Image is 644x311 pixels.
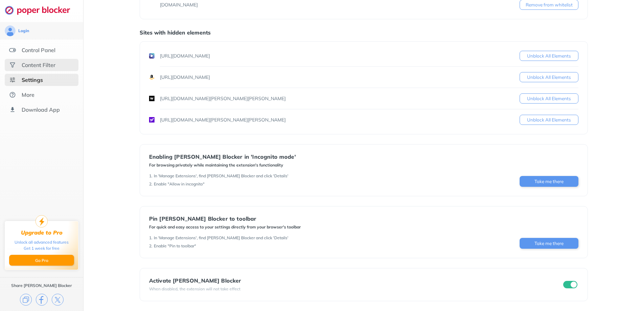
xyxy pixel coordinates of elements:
div: When disabled, the extension will not take effect [149,286,241,292]
button: Take me there [520,238,578,249]
div: Control Panel [22,47,55,53]
img: favicons [149,96,154,101]
div: [URL][DOMAIN_NAME][PERSON_NAME][PERSON_NAME] [160,116,286,123]
img: favicons [149,117,154,123]
img: copy.svg [20,294,32,306]
div: Enabling [PERSON_NAME] Blocker in 'Incognito mode' [149,154,296,160]
div: For quick and easy access to your settings directly from your browser's toolbar [149,224,301,230]
div: 2 . [149,181,152,187]
div: [DOMAIN_NAME] [160,1,198,8]
img: features.svg [9,47,16,53]
img: favicons [149,2,154,7]
div: Sites with hidden elements [140,29,588,36]
img: x.svg [52,294,64,306]
div: For browsing privately while maintaining the extension's functionality [149,162,296,168]
img: favicons [149,53,154,59]
div: Enable "Allow in incognito" [154,181,205,187]
div: Share [PERSON_NAME] Blocker [11,283,72,288]
button: Unblock All Elements [520,72,578,82]
div: 2 . [149,243,152,249]
div: Content Filter [22,62,55,68]
div: In 'Manage Extensions', find [PERSON_NAME] Blocker and click 'Details' [154,173,288,179]
img: social.svg [9,62,16,68]
div: Login [18,28,29,34]
button: Go Pro [9,255,74,266]
div: [URL][DOMAIN_NAME][PERSON_NAME][PERSON_NAME] [160,95,286,102]
div: Settings [22,76,43,83]
img: about.svg [9,91,16,98]
img: logo-webpage.svg [5,5,77,15]
img: upgrade-to-pro.svg [35,215,48,227]
div: Upgrade to Pro [21,229,63,236]
button: Take me there [520,176,578,187]
img: favicons [149,74,154,80]
div: 1 . [149,173,152,179]
button: Unblock All Elements [520,93,578,104]
div: Enable "Pin to toolbar" [154,243,196,249]
button: Unblock All Elements [520,115,578,125]
div: 1 . [149,235,152,241]
button: Unblock All Elements [520,51,578,61]
img: avatar.svg [5,25,16,36]
div: More [22,91,34,98]
div: Get 1 week for free [24,245,59,251]
img: settings-selected.svg [9,76,16,83]
div: Download App [22,106,60,113]
div: [URL][DOMAIN_NAME] [160,74,210,81]
div: In 'Manage Extensions', find [PERSON_NAME] Blocker and click 'Details' [154,235,288,241]
div: Pin [PERSON_NAME] Blocker to toolbar [149,216,301,222]
img: facebook.svg [36,294,48,306]
div: [URL][DOMAIN_NAME] [160,52,210,59]
img: download-app.svg [9,106,16,113]
div: Unlock all advanced features [15,239,69,245]
div: Activate [PERSON_NAME] Blocker [149,277,241,284]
